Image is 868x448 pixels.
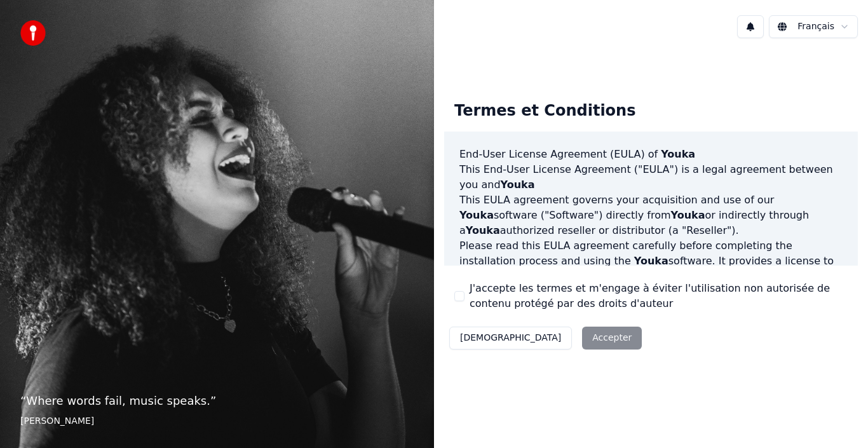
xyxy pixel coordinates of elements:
span: Youka [661,148,695,160]
span: Youka [459,209,494,221]
span: Youka [634,255,668,267]
button: [DEMOGRAPHIC_DATA] [449,327,572,350]
span: Youka [501,179,535,191]
h3: End-User License Agreement (EULA) of [459,147,843,162]
p: “ Where words fail, music speaks. ” [20,392,414,410]
span: Youka [466,224,500,236]
footer: [PERSON_NAME] [20,415,414,428]
p: This EULA agreement governs your acquisition and use of our software ("Software") directly from o... [459,193,843,238]
div: Termes et Conditions [444,91,646,132]
img: youka [20,20,46,46]
p: This End-User License Agreement ("EULA") is a legal agreement between you and [459,162,843,193]
span: Youka [671,209,705,221]
label: J'accepte les termes et m'engage à éviter l'utilisation non autorisée de contenu protégé par des ... [470,281,848,311]
p: Please read this EULA agreement carefully before completing the installation process and using th... [459,238,843,299]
